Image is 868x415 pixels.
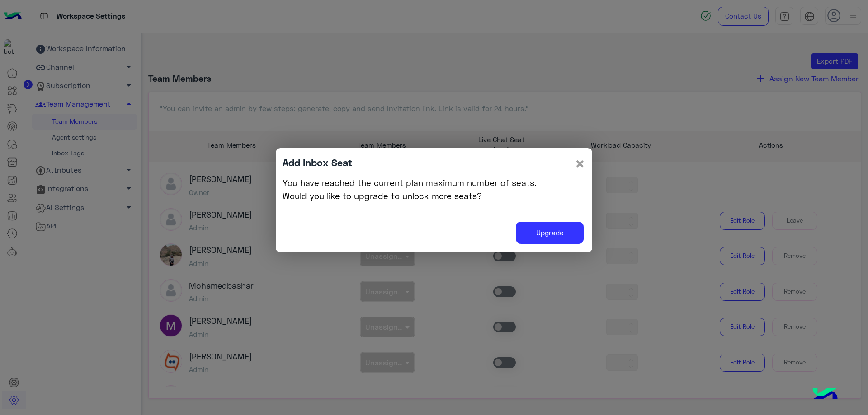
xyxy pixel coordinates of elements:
a: Upgrade [516,222,584,244]
button: Close [575,155,585,172]
div: Add Inbox Seat [283,155,352,170]
p: You have reached the current plan maximum number of seats. Would you like to upgrade to unlock mo... [283,177,585,202]
img: hulul-logo.png [809,379,841,410]
span: × [575,153,585,173]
